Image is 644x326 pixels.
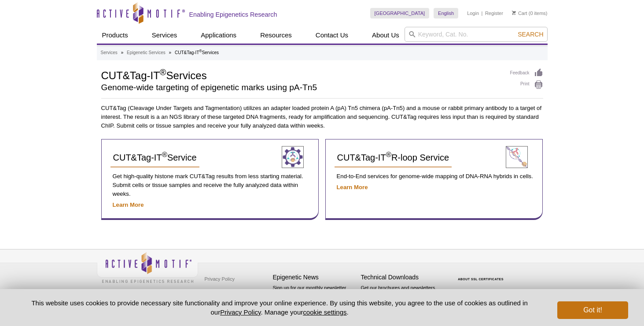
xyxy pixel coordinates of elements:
[273,274,357,281] h4: Epigenetic News
[101,49,118,57] a: Services
[160,67,166,77] sup: ®
[113,153,197,162] span: CUT&Tag-IT Service
[515,30,546,38] button: Search
[121,50,124,55] li: »
[386,151,391,159] sup: ®
[97,27,133,44] a: Products
[485,10,503,16] a: Register
[467,10,479,16] a: Login
[303,308,346,316] button: cookie settings
[16,298,543,317] p: This website uses cookies to provide necessary site functionality and improve your online experie...
[101,68,501,81] h1: CUT&Tag-IT Services
[175,50,219,55] li: CUT&Tag-IT Services
[512,8,548,18] li: (0 items)
[202,272,237,286] a: Privacy Policy
[127,49,166,57] a: Epigenetic Services
[282,146,304,168] img: CUT&Tag-IT® Service
[199,49,202,53] sup: ®
[512,10,527,16] a: Cart
[337,153,449,162] span: CUT&Tag-IT R-loop Service
[101,84,501,92] h2: Genome-wide targeting of epigenetic marks using pA-Tn5
[510,80,543,90] a: Print
[361,274,445,281] h4: Technical Downloads
[361,284,445,307] p: Get our brochures and newsletters, or request them by mail.
[110,148,199,168] a: CUT&Tag-IT®Service
[335,172,534,181] p: End-to-End services for genome-wide mapping of DNA-RNA hybrids in cells.
[220,308,261,316] a: Privacy Policy
[335,148,452,168] a: CUT&Tag-IT®R-loop Service
[310,27,353,44] a: Contact Us
[458,278,504,281] a: ABOUT SSL CERTIFICATES
[195,27,242,44] a: Applications
[113,201,144,208] a: Learn More
[449,265,515,284] table: Click to Verify - This site chose Symantec SSL for secure e-commerce and confidential communicati...
[162,151,167,159] sup: ®
[434,8,458,18] a: English
[202,286,249,299] a: Terms & Conditions
[512,11,516,15] img: Your Cart
[101,104,543,130] p: CUT&Tag (Cleavage Under Targets and Tagmentation) utilizes an adapter loaded protein A (pA) Tn5 c...
[273,284,357,314] p: Sign up for our monthly newsletter highlighting recent publications in the field of epigenetics.
[255,27,297,44] a: Resources
[169,50,172,55] li: »
[506,146,528,168] img: CUT&Tag-IT® Service
[147,27,183,44] a: Services
[405,27,548,42] input: Keyword, Cat. No.
[510,68,543,78] a: Feedback
[482,8,483,18] li: |
[189,11,277,18] h2: Enabling Epigenetics Research
[337,184,368,190] a: Learn More
[97,249,198,285] img: Active Motif,
[518,31,543,38] span: Search
[110,172,309,198] p: Get high-quality histone mark CUT&Tag results from less starting material. Submit cells or tissue...
[370,8,430,18] a: [GEOGRAPHIC_DATA]
[367,27,405,44] a: About Us
[557,301,628,319] button: Got it!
